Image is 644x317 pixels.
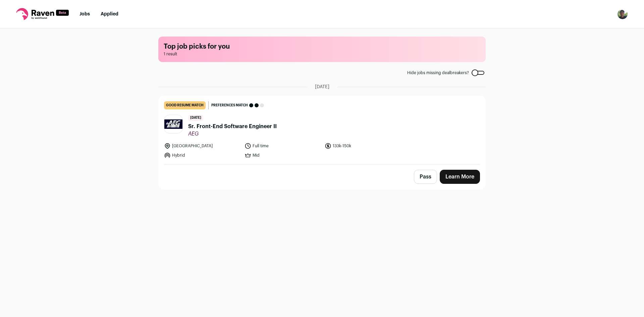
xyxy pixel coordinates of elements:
span: Preferences match [211,102,248,109]
img: db72bdd237bd360027c7390b3b27fc42b6b3f2a38084008ea7e72d4700ef8ce4 [164,119,182,129]
button: Open dropdown [617,9,628,19]
button: Pass [414,170,437,184]
span: AEG [188,130,277,137]
div: good resume match [164,101,206,109]
li: Mid [245,152,321,159]
a: Learn More [440,170,480,184]
h1: Top job picks for you [164,42,480,51]
img: 10216056-medium_jpg [617,9,628,19]
span: [DATE] [188,115,203,121]
li: Full time [245,143,321,149]
a: Applied [101,12,118,16]
a: Jobs [79,12,90,16]
span: Sr. Front-End Software Engineer II [188,122,277,130]
li: [GEOGRAPHIC_DATA] [164,143,240,149]
span: 1 result [164,51,480,57]
li: Hybrid [164,152,240,159]
a: good resume match Preferences match [DATE] Sr. Front-End Software Engineer II AEG [GEOGRAPHIC_DAT... [159,96,485,164]
span: [DATE] [315,84,329,90]
span: Hide jobs missing dealbreakers? [407,70,469,75]
li: 133k-150k [325,143,401,149]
